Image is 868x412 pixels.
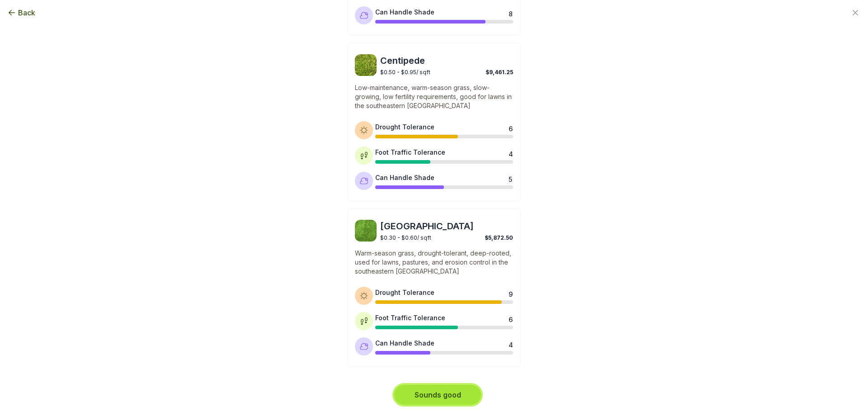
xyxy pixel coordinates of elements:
img: Centipede sod image [355,54,377,76]
img: Shade tolerance icon [359,342,368,351]
div: Can Handle Shade [375,173,434,182]
img: Foot traffic tolerance icon [359,317,368,326]
p: Low-maintenance, warm-season grass, slow-growing, low fertility requirements, good for lawns in t... [355,83,513,110]
span: $0.30 - $0.60 / sqft [380,234,431,241]
div: 4 [509,149,512,156]
img: Drought tolerance icon [359,126,368,135]
div: 4 [509,340,512,347]
img: Shade tolerance icon [359,176,368,185]
div: 6 [509,315,512,322]
img: Drought tolerance icon [359,291,368,300]
span: Centipede [380,54,513,67]
button: Back [7,7,35,18]
img: Bahia sod image [355,220,377,242]
div: Drought Tolerance [375,288,434,297]
div: 5 [509,175,512,182]
span: Back [18,7,35,18]
div: Can Handle Shade [375,338,434,348]
div: Foot Traffic Tolerance [375,313,445,322]
div: 6 [509,124,512,131]
p: Warm-season grass, drought-tolerant, deep-rooted, used for lawns, pastures, and erosion control i... [355,249,513,276]
span: $9,461.25 [486,69,513,76]
span: $5,872.50 [485,234,513,241]
img: Foot traffic tolerance icon [359,151,368,160]
div: Foot Traffic Tolerance [375,147,445,157]
div: 9 [509,289,512,297]
button: Sounds good [394,385,481,405]
span: [GEOGRAPHIC_DATA] [380,220,513,232]
span: $0.50 - $0.95 / sqft [380,69,430,76]
div: Drought Tolerance [375,122,434,132]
